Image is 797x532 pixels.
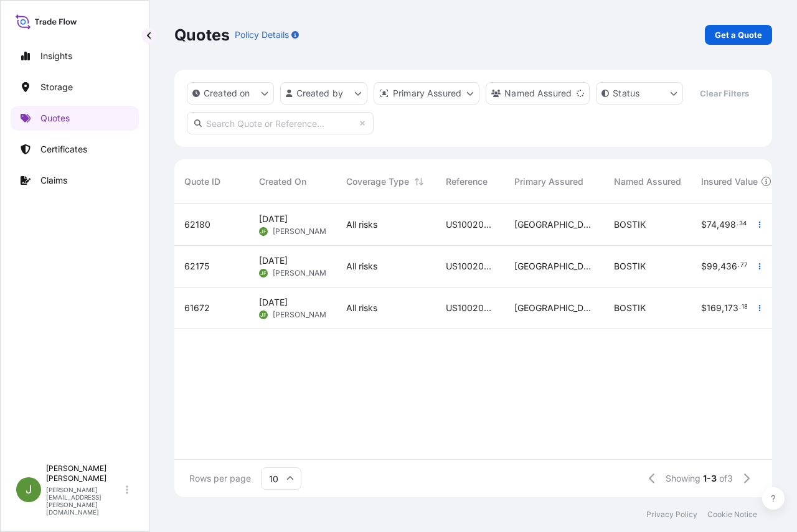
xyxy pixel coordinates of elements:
[46,464,123,483] p: [PERSON_NAME] [PERSON_NAME]
[707,510,757,520] a: Cookie Notice
[614,302,646,314] span: BOSTIK
[11,106,139,131] a: Quotes
[701,175,758,188] span: Insured Value
[26,483,32,496] span: J
[11,75,139,100] a: Storage
[719,472,733,485] span: of 3
[446,218,494,231] span: US10020806873
[259,254,288,267] span: [DATE]
[722,304,724,312] span: ,
[11,168,139,193] a: Claims
[739,305,741,309] span: .
[346,302,377,314] span: All risks
[738,263,740,268] span: .
[296,87,344,100] p: Created by
[174,25,230,45] p: Quotes
[504,87,572,100] p: Named Assured
[718,262,720,271] span: ,
[184,175,220,188] span: Quote ID
[739,222,747,226] span: 34
[486,82,590,105] button: cargoOwner Filter options
[707,304,722,312] span: 169
[707,262,718,271] span: 99
[646,510,697,520] a: Privacy Policy
[187,82,274,105] button: createdOn Filter options
[596,82,683,105] button: certificateStatus Filter options
[235,29,289,41] p: Policy Details
[40,112,70,124] p: Quotes
[46,486,123,516] p: [PERSON_NAME][EMAIL_ADDRESS][PERSON_NAME][DOMAIN_NAME]
[280,82,367,105] button: createdBy Filter options
[260,267,266,279] span: JF
[614,218,646,231] span: BOSTIK
[740,263,748,268] span: 77
[707,220,717,229] span: 74
[705,25,772,45] a: Get a Quote
[514,260,594,273] span: [GEOGRAPHIC_DATA]
[719,220,736,229] span: 498
[701,304,707,312] span: $
[701,220,707,229] span: $
[184,302,210,314] span: 61672
[346,260,377,273] span: All risks
[614,260,646,273] span: BOSTIK
[374,82,479,105] button: distributor Filter options
[40,174,67,187] p: Claims
[40,81,73,93] p: Storage
[184,218,210,231] span: 62180
[184,260,209,273] span: 62175
[260,309,266,321] span: JF
[393,87,461,100] p: Primary Assured
[40,143,87,156] p: Certificates
[703,472,717,485] span: 1-3
[204,87,250,100] p: Created on
[259,175,306,188] span: Created On
[514,218,594,231] span: [GEOGRAPHIC_DATA]
[11,44,139,68] a: Insights
[273,310,333,320] span: [PERSON_NAME]
[514,302,594,314] span: [GEOGRAPHIC_DATA]
[346,218,377,231] span: All risks
[273,226,333,236] span: [PERSON_NAME]
[689,83,759,103] button: Clear Filters
[446,175,488,188] span: Reference
[259,296,288,309] span: [DATE]
[737,222,738,226] span: .
[724,304,738,312] span: 173
[514,175,583,188] span: Primary Assured
[40,50,72,62] p: Insights
[446,302,494,314] span: US10020783062
[187,112,374,134] input: Search Quote or Reference...
[273,268,333,278] span: [PERSON_NAME]
[742,305,748,309] span: 18
[613,87,639,100] p: Status
[446,260,494,273] span: US10020793390
[666,472,700,485] span: Showing
[700,87,749,100] p: Clear Filters
[701,262,707,271] span: $
[614,175,681,188] span: Named Assured
[259,213,288,225] span: [DATE]
[260,225,266,238] span: JF
[11,137,139,162] a: Certificates
[346,175,409,188] span: Coverage Type
[715,29,762,41] p: Get a Quote
[717,220,719,229] span: ,
[189,472,251,485] span: Rows per page
[412,174,427,189] button: Sort
[720,262,737,271] span: 436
